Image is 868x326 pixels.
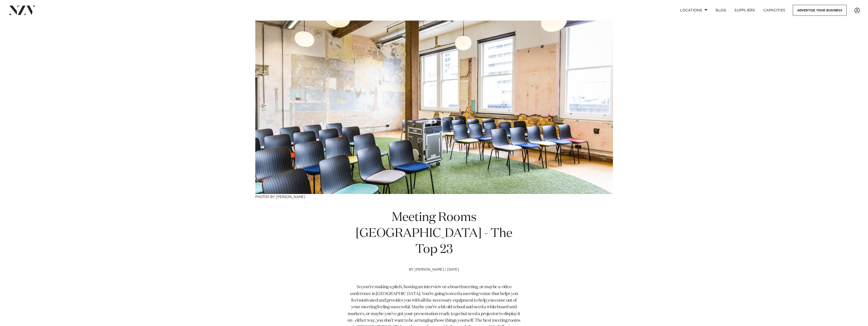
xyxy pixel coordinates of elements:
h3: Photos by [PERSON_NAME] [255,194,613,199]
a: Capacities [759,5,790,16]
a: SUPPLIERS [730,5,759,16]
h4: by [PERSON_NAME] | [DATE] [347,268,521,284]
a: Locations [676,5,712,16]
img: Meeting Rooms Auckland - The Top 23 [255,21,613,194]
a: BLOG [712,5,730,16]
img: nzv-logo.png [8,6,36,15]
h1: Meeting Rooms [GEOGRAPHIC_DATA] - The Top 23 [347,210,521,258]
a: Advertise your business [793,5,847,16]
